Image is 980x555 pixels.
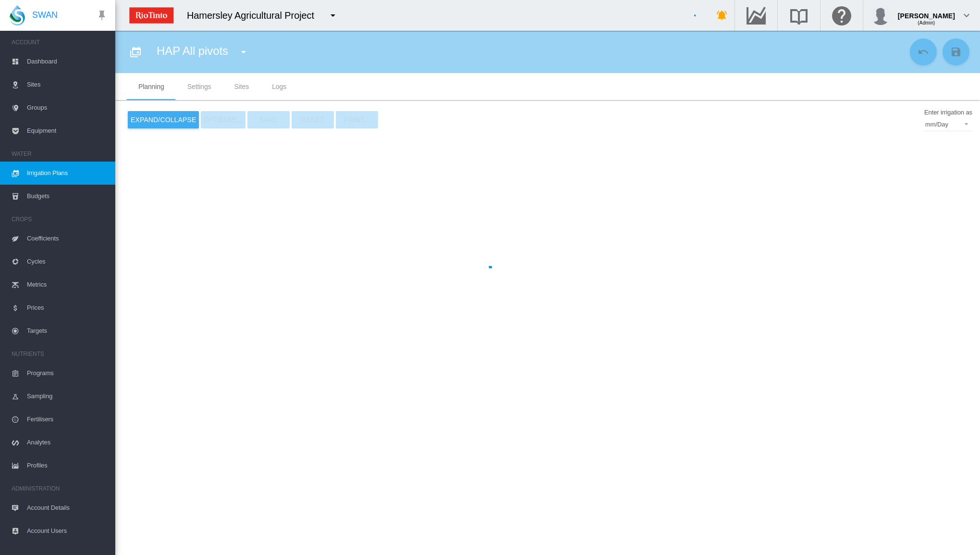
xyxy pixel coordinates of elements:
div: Hamersley Agricultural Project [187,9,323,22]
span: Irrigation Plans [27,162,108,185]
img: ZPXdBAAAAAElFTkSuQmCC [125,3,177,27]
button: Save Changes [943,38,969,65]
span: Budgets [27,185,108,208]
span: ACCOUNT [12,35,108,50]
span: Equipment [27,119,108,142]
button: Click to go to full list of plans [126,42,145,62]
img: profile.jpg [871,6,890,25]
img: SWAN-Landscape-Logo-Colour-drop.png [10,5,25,25]
span: Analytes [27,431,108,454]
span: Sampling [27,385,108,408]
span: Sites [27,73,108,96]
span: SWAN [32,9,58,21]
span: Programs [27,362,108,385]
button: icon-bell-ring [712,6,732,25]
span: Dashboard [27,50,108,73]
span: NUTRIENTS [12,346,108,362]
button: Cancel Changes [910,38,937,65]
span: CROPS [12,212,108,227]
span: Prices [27,296,108,319]
span: Fertilisers [27,408,108,431]
md-icon: icon-bell-ring [716,10,728,21]
span: Targets [27,319,108,342]
span: Account Users [27,519,108,542]
span: Cycles [27,250,108,273]
md-icon: Go to the Data Hub [745,10,768,21]
md-icon: icon-undo [918,46,929,58]
span: Coefficients [27,227,108,250]
md-icon: icon-menu-down [327,10,339,21]
md-icon: icon-chevron-down [961,10,972,21]
md-icon: icon-calendar-multiple [130,46,141,58]
span: Metrics [27,273,108,296]
div: HAP All pivots [148,38,265,65]
md-icon: icon-menu-down [238,46,249,58]
button: icon-menu-down [323,6,343,25]
span: WATER [12,146,108,162]
div: [PERSON_NAME] [898,7,955,17]
span: Groups [27,96,108,119]
span: ADMINISTRATION [12,481,108,496]
md-icon: icon-content-save [950,46,962,58]
span: Account Details [27,496,108,519]
button: icon-menu-down [234,42,253,62]
span: Profiles [27,454,108,477]
md-icon: icon-pin [96,10,108,21]
md-icon: Search the knowledge base [787,10,810,21]
md-icon: Click here for help [830,10,853,21]
span: (Admin) [918,20,935,25]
